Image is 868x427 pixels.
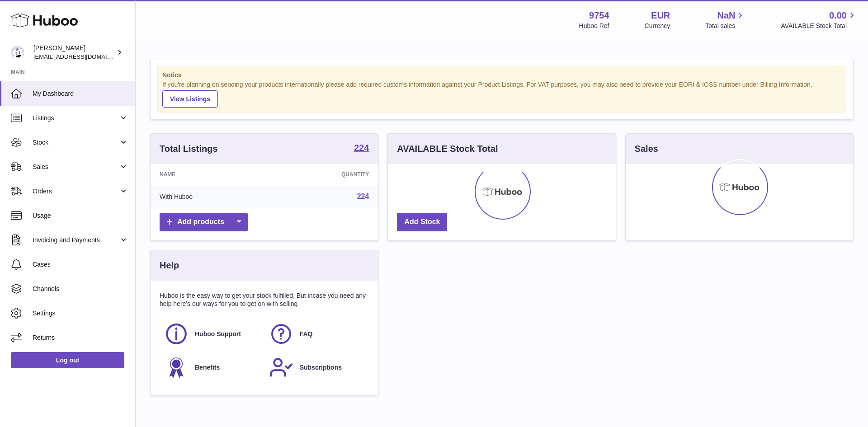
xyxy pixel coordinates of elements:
[354,143,369,154] a: 224
[33,138,119,147] span: Stock
[11,46,24,59] img: internalAdmin-9754@internal.huboo.com
[162,80,841,108] div: If you're planning on sending your products internationally please add required customs informati...
[579,22,609,30] div: Huboo Ref
[33,260,128,269] span: Cases
[33,53,133,60] span: [EMAIL_ADDRESS][DOMAIN_NAME]
[33,333,128,342] span: Returns
[151,185,271,208] td: With Huboo
[397,143,498,155] h3: AVAILABLE Stock Total
[151,164,271,185] th: Name
[717,9,735,22] span: NaN
[33,285,128,293] span: Channels
[300,330,313,338] span: FAQ
[781,22,857,30] span: AVAILABLE Stock Total
[635,143,658,155] h3: Sales
[269,355,365,380] a: Subscriptions
[164,322,260,346] a: Huboo Support
[33,211,128,220] span: Usage
[162,90,218,108] a: View Listings
[33,44,115,61] div: [PERSON_NAME]
[357,192,369,200] a: 224
[160,213,248,231] a: Add products
[33,236,119,244] span: Invoicing and Payments
[195,330,241,338] span: Huboo Support
[829,9,847,22] span: 0.00
[781,9,857,30] a: 0.00 AVAILABLE Stock Total
[300,363,342,372] span: Subscriptions
[589,9,609,22] strong: 9754
[162,71,841,80] strong: Notice
[645,22,670,30] div: Currency
[271,164,378,185] th: Quantity
[354,143,369,152] strong: 224
[33,309,128,318] span: Settings
[195,363,220,372] span: Benefits
[160,259,179,272] h3: Help
[33,163,119,171] span: Sales
[160,291,369,309] p: Huboo is the easy way to get your stock fulfilled. But incase you need any help here's our ways f...
[33,89,128,98] span: My Dashboard
[160,143,218,155] h3: Total Listings
[164,355,260,380] a: Benefits
[269,322,365,346] a: FAQ
[705,22,745,30] span: Total sales
[651,9,670,22] strong: EUR
[33,114,119,122] span: Listings
[705,9,745,30] a: NaN Total sales
[397,213,447,231] a: Add Stock
[11,352,124,368] a: Log out
[33,187,119,196] span: Orders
